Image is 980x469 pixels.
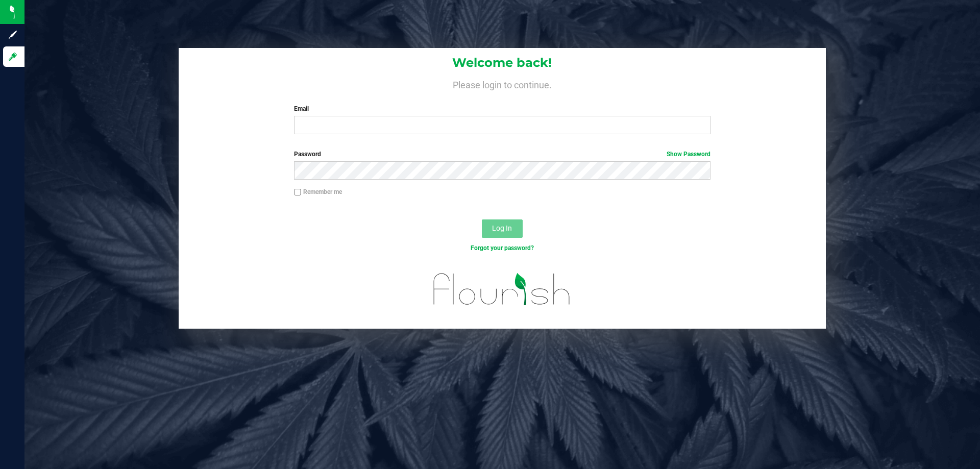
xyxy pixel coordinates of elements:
[294,187,342,196] label: Remember me
[471,244,534,252] a: Forgot your password?
[482,219,523,238] button: Log In
[8,52,18,62] inline-svg: Log in
[294,189,301,196] input: Remember me
[179,78,826,90] h4: Please login to continue.
[8,30,18,40] inline-svg: Sign up
[421,263,583,315] img: flourish_logo.svg
[179,56,826,69] h1: Welcome back!
[492,224,512,232] span: Log In
[294,151,321,158] span: Password
[667,151,710,158] a: Show Password
[294,104,710,113] label: Email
